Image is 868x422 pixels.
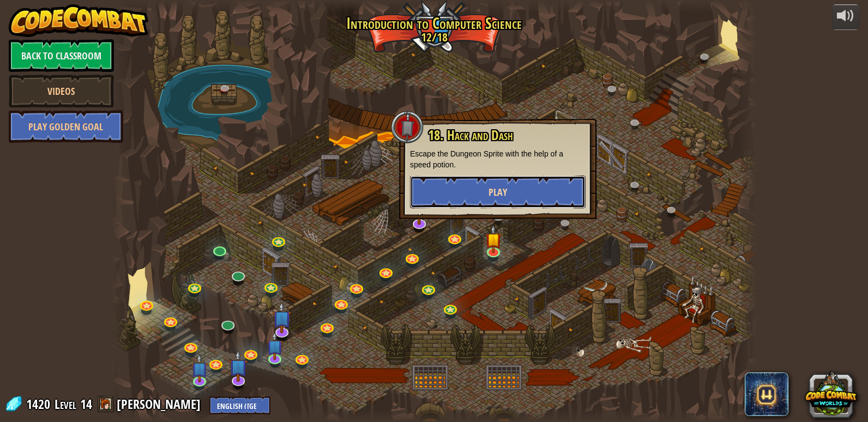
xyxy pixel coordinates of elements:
img: level-banner-unstarted-subscriber.png [191,354,208,383]
a: [PERSON_NAME] [117,395,204,413]
a: Videos [9,75,114,107]
a: Back to Classroom [9,39,114,72]
img: level-banner-unstarted-subscriber.png [267,332,283,360]
p: Escape the Dungeon Sprite with the help of a speed potion. [410,148,586,170]
button: Adjust volume [832,4,859,30]
span: Level [55,395,76,413]
img: level-banner-unstarted-subscriber.png [230,351,248,382]
span: 1420 [26,395,53,413]
span: Play [489,185,507,199]
img: CodeCombat - Learn how to code by playing a game [9,4,148,37]
a: Play Golden Goal [9,110,123,143]
img: level-banner-started.png [485,225,501,254]
span: 14 [80,395,92,413]
button: Play [410,176,586,208]
img: level-banner-unstarted-subscriber.png [410,194,428,225]
img: level-banner-unstarted-subscriber.png [273,302,291,334]
span: 18. Hack and Dash [428,126,513,144]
